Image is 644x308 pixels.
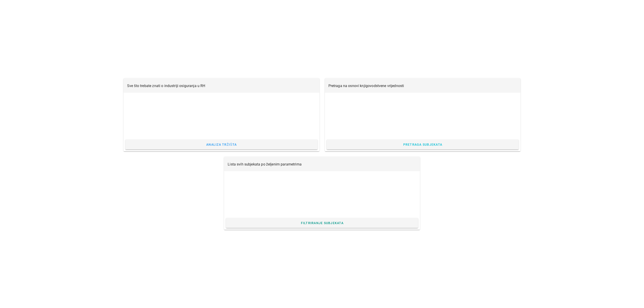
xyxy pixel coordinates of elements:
a: Analiza tržišta [125,140,318,149]
a: Pretraga subjekata [327,140,519,149]
a: Filtriranje subjekata [226,218,418,228]
span: Pretraga na osnovi knjigovodstvene vrijednosti [328,84,404,88]
span: Pretraga subjekata [403,143,442,146]
span: Analiza tržišta [206,143,237,146]
span: Sve što trebate znati o industriji osiguranja u RH [127,84,205,88]
span: Lista svih subjekata po željenim parametrima [228,162,302,166]
span: Filtriranje subjekata [300,221,344,225]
